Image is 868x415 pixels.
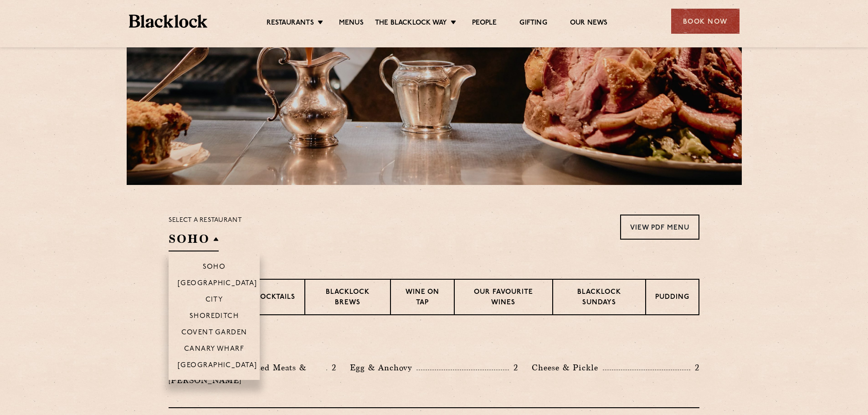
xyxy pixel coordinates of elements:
p: [GEOGRAPHIC_DATA] [178,280,257,289]
p: Cocktails [255,292,295,304]
p: 2 [327,362,336,374]
a: The Blacklock Way [375,19,447,29]
p: [GEOGRAPHIC_DATA] [178,362,257,371]
p: 2 [690,362,699,374]
a: Gifting [519,19,547,29]
p: Pudding [655,292,689,304]
a: People [472,19,497,29]
p: City [205,296,223,305]
p: Egg & Anchovy [350,361,416,374]
p: Wine on Tap [400,287,445,309]
p: Shoreditch [190,313,239,322]
p: Soho [203,263,226,272]
p: Canary Wharf [184,345,244,354]
h2: SOHO [169,231,219,251]
p: 2 [509,362,518,374]
a: Our News [570,19,608,29]
a: Menus [339,19,364,29]
p: Blacklock Brews [314,287,381,309]
p: Our favourite wines [464,287,543,309]
p: Covent Garden [181,329,247,338]
h3: Pre Chop Bites [169,338,699,350]
p: Cheese & Pickle [532,361,603,374]
img: BL_Textured_Logo-footer-cropped.svg [129,15,208,28]
a: Restaurants [267,19,314,29]
p: Select a restaurant [169,215,242,226]
p: Blacklock Sundays [562,287,636,309]
a: View PDF Menu [620,215,699,240]
div: Book Now [671,9,740,34]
